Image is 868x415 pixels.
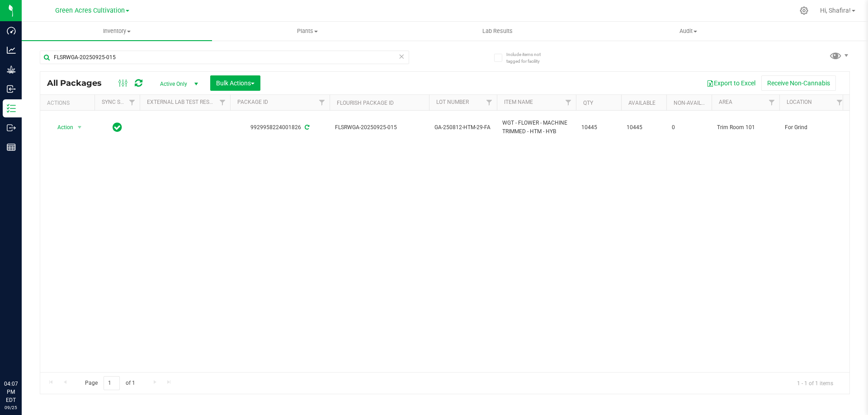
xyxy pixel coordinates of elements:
[7,65,16,74] inline-svg: Grow
[147,99,218,105] a: External Lab Test Result
[27,341,38,352] iframe: Resource center unread badge
[628,100,656,106] a: Available
[22,27,212,35] span: Inventory
[337,100,394,106] a: Flourish Package ID
[402,22,593,41] a: Lab Results
[125,95,140,110] a: Filter
[7,143,16,152] inline-svg: Reports
[113,121,122,134] span: In Sync
[719,99,732,105] a: Area
[210,75,260,91] button: Bulk Actions
[790,376,840,390] span: 1 - 1 of 1 items
[212,22,402,41] a: Plants
[49,121,74,134] span: Action
[436,99,469,105] a: Lot Number
[434,123,491,132] span: GA-250812-HTM-29-FA
[4,380,18,404] p: 04:07 PM EDT
[832,95,847,110] a: Filter
[229,123,331,132] div: 9929958224001826
[820,7,851,14] span: Hi, Shafira!
[7,26,16,35] inline-svg: Dashboard
[761,75,836,91] button: Receive Non-Cannabis
[627,123,661,132] span: 10445
[9,343,36,370] iframe: Resource center
[502,119,571,136] span: WGT - FLOWER - MACHINE TRIMMED - HTM - HYB
[77,376,142,390] span: Page of 1
[785,123,842,132] span: For Grind
[315,95,330,110] a: Filter
[102,99,137,105] a: Sync Status
[561,95,576,110] a: Filter
[594,27,783,35] span: Audit
[482,95,497,110] a: Filter
[47,100,91,106] div: Actions
[216,79,255,87] span: Bulk Actions
[47,78,111,88] span: All Packages
[798,6,810,15] div: Manage settings
[398,51,405,62] span: Clear
[55,7,125,14] span: Green Acres Cultivation
[7,84,16,93] inline-svg: Inbound
[672,123,706,132] span: 0
[40,51,409,64] input: Search Package ID, Item Name, SKU, Lot or Part Number...
[7,46,16,55] inline-svg: Analytics
[701,75,761,91] button: Export to Excel
[303,124,309,131] span: Sync from Compliance System
[787,99,812,105] a: Location
[504,99,533,105] a: Item Name
[104,376,120,390] input: 1
[7,104,16,113] inline-svg: Inventory
[583,100,593,106] a: Qty
[212,27,402,35] span: Plants
[717,123,774,132] span: Trim Room 101
[74,121,85,134] span: select
[335,123,424,132] span: FLSRWGA-20250925-015
[7,123,16,132] inline-svg: Outbound
[22,22,212,41] a: Inventory
[470,27,525,35] span: Lab Results
[674,100,714,106] a: Non-Available
[581,123,616,132] span: 10445
[215,95,230,110] a: Filter
[237,99,268,105] a: Package ID
[506,51,552,65] span: Include items not tagged for facility
[764,95,779,110] a: Filter
[4,404,18,411] p: 09/25
[593,22,783,41] a: Audit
